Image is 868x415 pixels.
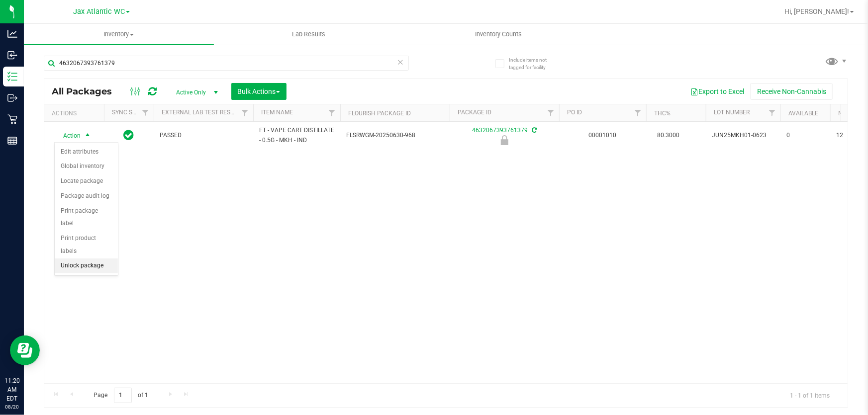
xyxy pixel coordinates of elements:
span: Action [54,129,81,143]
a: Filter [764,104,780,121]
span: 1 - 1 of 1 items [782,388,838,403]
a: THC% [654,110,671,117]
button: Export to Excel [684,83,751,100]
inline-svg: Reports [7,136,17,146]
button: Bulk Actions [231,83,287,100]
p: 11:20 AM EDT [4,376,19,403]
a: Lot Number [714,109,750,116]
div: Actions [52,110,100,117]
span: Hi, [PERSON_NAME]! [784,7,849,15]
span: All Packages [52,86,122,97]
a: Inventory Counts [404,24,594,45]
a: Flourish Package ID [348,110,411,117]
a: Filter [237,104,253,121]
a: Inventory [24,24,214,45]
span: FT - VAPE CART DISTILLATE - 0.5G - MKH - IND [259,126,334,145]
a: Filter [543,104,559,121]
span: Sync from Compliance System [530,127,537,134]
a: Sync Status [112,109,150,116]
a: External Lab Test Result [162,109,240,116]
li: Package audit log [55,189,118,204]
span: Page of 1 [85,388,157,403]
a: Lab Results [214,24,404,45]
a: Item Name [261,109,293,116]
li: Unlock package [55,258,118,273]
span: PASSED [160,131,247,140]
span: Inventory Counts [462,30,536,39]
li: Edit attributes [55,145,118,160]
a: Package ID [458,109,491,116]
inline-svg: Retail [7,114,17,124]
span: Jax Atlantic WC [73,7,125,16]
span: FLSRWGM-20250630-968 [346,131,444,140]
div: Newly Received [448,135,561,145]
inline-svg: Inbound [7,50,17,60]
iframe: Resource center [10,335,40,365]
inline-svg: Outbound [7,93,17,103]
span: 80.3000 [652,128,684,143]
span: Lab Results [279,30,339,39]
a: 4632067393761379 [472,127,528,134]
li: Print package label [55,204,118,231]
input: 1 [114,388,132,403]
a: Filter [630,104,646,121]
li: Print product labels [55,231,118,258]
li: Locate package [55,174,118,189]
span: Inventory [24,30,214,39]
inline-svg: Inventory [7,72,17,82]
li: Global inventory [55,159,118,174]
span: Clear [397,56,404,69]
span: Bulk Actions [238,87,280,95]
button: Receive Non-Cannabis [751,83,833,100]
inline-svg: Analytics [7,29,17,39]
span: select [82,129,94,143]
a: Filter [137,104,154,121]
a: Available [788,110,818,117]
span: 0 [786,131,824,140]
span: In Sync [124,128,134,142]
a: 00001010 [589,132,617,139]
span: Include items not tagged for facility [509,56,559,71]
span: JUN25MKH01-0623 [712,131,774,140]
a: Filter [324,104,340,121]
a: PO ID [567,109,582,116]
p: 08/20 [4,403,19,411]
input: Search Package ID, Item Name, SKU, Lot or Part Number... [44,56,409,71]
